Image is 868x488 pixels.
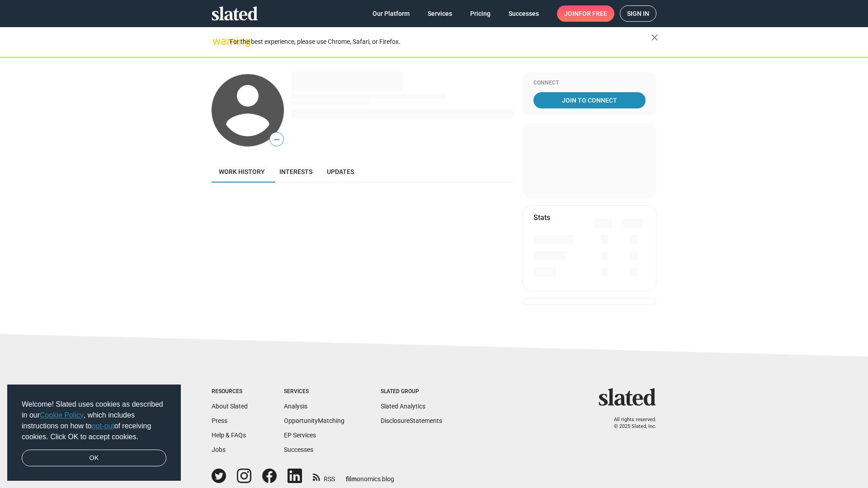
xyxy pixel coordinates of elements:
[564,5,607,22] span: Join
[230,36,651,48] div: For the best experience, please use Chrome, Safari, or Firefox.
[284,417,344,424] a: OpportunityMatching
[272,161,320,183] a: Interests
[381,388,442,395] div: Slated Group
[463,5,498,22] a: Pricing
[381,417,442,424] a: DisclosureStatements
[212,417,227,424] a: Press
[365,5,417,22] a: Our Platform
[212,36,223,47] mat-icon: warning
[381,403,425,410] a: Slated Analytics
[212,161,272,183] a: Work history
[7,385,181,481] div: cookieconsent
[22,450,166,467] a: dismiss cookie message
[533,213,550,222] mat-card-title: Stats
[604,417,656,430] p: All rights reserved. © 2025 Slated, Inc.
[284,403,307,410] a: Analysis
[279,168,312,175] span: Interests
[212,388,248,395] div: Resources
[420,5,459,22] a: Services
[92,422,114,430] a: opt-out
[557,5,614,22] a: Joinfor free
[649,32,660,43] mat-icon: close
[428,5,452,22] span: Services
[284,432,316,439] a: EP Services
[284,446,313,453] a: Successes
[212,403,248,410] a: About Slated
[533,80,646,87] div: Connect
[535,92,644,108] span: Join To Connect
[327,168,354,175] span: Updates
[346,475,357,483] span: film
[313,469,335,483] a: RSS
[22,399,166,442] span: Welcome! Slated uses cookies as described in our , which includes instructions on how to of recei...
[501,5,546,22] a: Successes
[40,411,84,419] a: Cookie Policy
[219,168,265,175] span: Work history
[270,134,283,145] span: —
[579,5,607,22] span: for free
[212,432,246,439] a: Help & FAQs
[373,5,410,22] span: Our Platform
[470,5,491,22] span: Pricing
[533,92,646,108] a: Join To Connect
[284,388,344,395] div: Services
[620,5,656,22] a: Sign in
[627,6,649,21] span: Sign in
[212,446,226,453] a: Jobs
[509,5,539,22] span: Successes
[320,161,361,183] a: Updates
[346,468,394,483] a: filmonomics blog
